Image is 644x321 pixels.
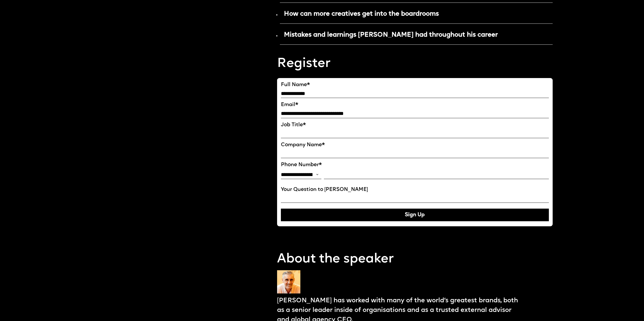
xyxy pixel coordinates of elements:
strong: How can more creatives get into the boardrooms [284,11,439,17]
button: Sign Up [281,209,549,221]
label: Phone Number [281,162,549,168]
label: Your Question to [PERSON_NAME] [281,187,549,193]
p: Register [277,55,553,73]
label: Email [281,102,549,108]
p: About the speaker [277,250,553,268]
label: Job Title [281,122,549,128]
label: Full Name [281,82,549,88]
strong: Mistakes and learnings [PERSON_NAME] had throughout his career [284,32,498,38]
label: Company Name [281,142,549,148]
